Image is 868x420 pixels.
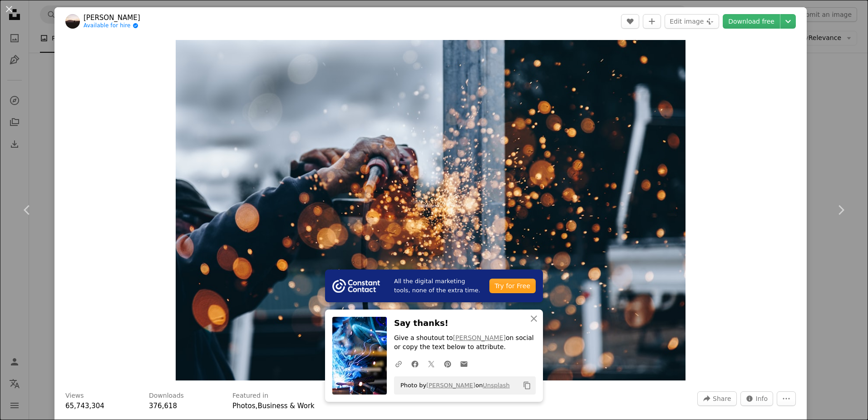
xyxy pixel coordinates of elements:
[483,382,509,389] a: Unsplash
[423,355,439,373] a: Share on Twitter
[621,14,639,29] button: Like
[453,334,506,341] a: [PERSON_NAME]
[426,382,475,389] a: [PERSON_NAME]
[394,277,482,295] span: All the digital marketing tools, none of the extra time.
[456,355,472,373] a: Share over email
[665,14,719,29] button: Edit image
[643,14,661,29] button: Add to Collection
[149,391,184,400] h3: Downloads
[519,378,535,393] button: Copy to clipboard
[65,391,84,400] h3: Views
[697,391,736,406] button: Share this image
[149,402,177,410] span: 376,618
[439,355,456,373] a: Share on Pinterest
[756,392,768,405] span: Info
[84,22,140,30] a: Available for hire
[489,279,536,293] div: Try for Free
[723,14,780,29] a: Download free
[394,317,536,330] h3: Say thanks!
[325,270,543,302] a: All the digital marketing tools, none of the extra time.Try for Free
[65,14,80,29] img: Go to Christopher Burns's profile
[740,391,774,406] button: Stats about this image
[332,279,380,293] img: file-1754318165549-24bf788d5b37
[176,40,686,380] img: person holding tool during daytime
[396,378,510,393] span: Photo by on
[65,402,104,410] span: 65,743,304
[394,334,536,352] p: Give a shoutout to on social or copy the text below to attribute.
[176,40,686,380] button: Zoom in on this image
[777,391,796,406] button: More Actions
[256,402,258,410] span: ,
[257,402,314,410] a: Business & Work
[232,402,256,410] a: Photos
[407,355,423,373] a: Share on Facebook
[713,392,731,405] span: Share
[84,13,140,22] a: [PERSON_NAME]
[780,14,796,29] button: Choose download size
[232,391,268,400] h3: Featured in
[814,166,868,254] a: Next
